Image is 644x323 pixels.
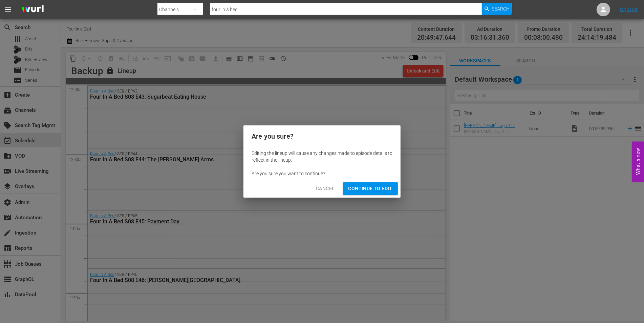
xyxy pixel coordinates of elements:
[316,184,335,193] span: Cancel
[16,2,49,18] img: ans4CAIJ8jUAAAAAAAAAAAAAAAAAAAAAAAAgQb4GAAAAAAAAAAAAAAAAAAAAAAAAJMjXAAAAAAAAAAAAAAAAAAAAAAAAgAT5G...
[348,184,392,193] span: Continue to Edit
[492,3,510,15] span: Search
[310,182,340,195] button: Cancel
[632,141,644,182] button: Open Feedback Widget
[4,5,12,14] span: menu
[620,7,638,12] a: Sign Out
[252,170,392,177] div: Are you sure you want to continue?
[343,182,398,195] button: Continue to Edit
[252,131,392,142] h2: Are you sure?
[252,150,392,163] div: Editing the lineup will cause any changes made to episode details to reflect in the lineup.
